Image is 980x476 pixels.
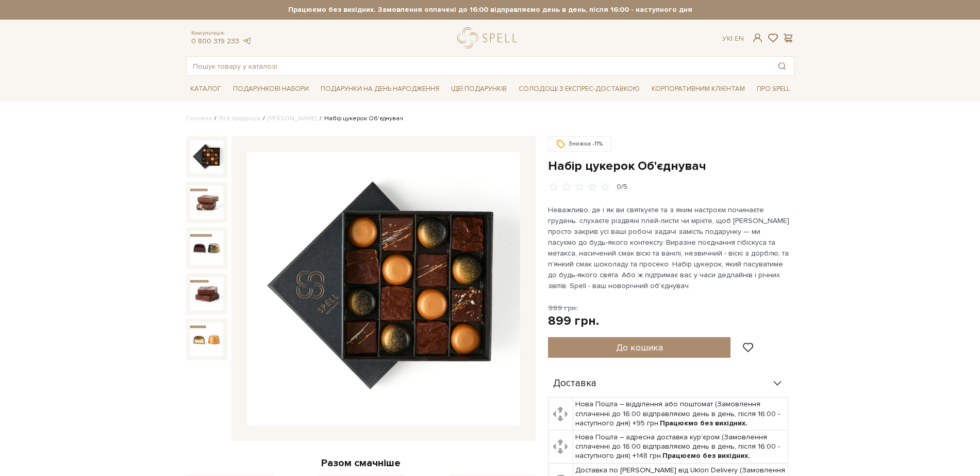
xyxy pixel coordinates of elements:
[268,115,317,122] a: [PERSON_NAME]
[190,323,223,356] img: Набір цукерок Об'єднувач
[317,114,403,123] li: Набір цукерок Об'єднувач
[186,5,794,14] strong: Працюємо без вихідних. Замовлення оплачені до 16:00 відправляємо день в день, після 16:00 - насту...
[735,34,744,43] a: En
[548,204,790,291] p: Неважливо, де і як ви святкуєте та з яким настроєм починаєте грудень: слухаєте різдвяні плей-лист...
[190,140,223,173] img: Набір цукерок Об'єднувач
[219,115,260,122] a: Вся продукція
[186,81,225,97] a: Каталог
[770,57,794,75] button: Пошук товару у каталозі
[731,34,733,43] span: |
[548,304,578,312] span: 999 грн.
[190,231,223,264] img: Набір цукерок Об'єднувач
[514,80,644,98] a: Солодощі з експрес-доставкою
[186,115,212,122] a: Головна
[722,34,744,43] div: Ук
[187,57,770,75] input: Пошук товару у каталозі
[247,152,520,425] img: Набір цукерок Об'єднувач
[190,277,223,310] img: Набір цукерок Об'єднувач
[242,37,252,45] a: telegram
[548,136,611,152] div: Знижка -11%
[662,451,750,460] b: Працюємо без вихідних.
[186,456,536,470] div: Разом смачніше
[573,431,788,464] td: Нова Пошта – адресна доставка кур'єром (Замовлення сплаченні до 16:00 відправляємо день в день, п...
[191,30,252,37] span: Консультація:
[753,81,794,97] a: Про Spell
[191,37,239,45] a: 0 800 319 233
[548,313,599,329] div: 899 грн.
[647,81,749,97] a: Корпоративним клієнтам
[447,81,511,97] a: Ідеї подарунків
[548,158,794,174] h1: Набір цукерок Об'єднувач
[190,186,223,219] img: Набір цукерок Об'єднувач
[553,379,596,388] span: Доставка
[660,419,748,427] b: Працюємо без вихідних.
[548,337,731,358] button: До кошика
[229,81,313,97] a: Подарункові набори
[617,182,627,192] div: 0/5
[457,27,522,49] a: logo
[616,342,663,353] span: До кошика
[317,81,443,97] a: Подарунки на День народження
[573,398,788,431] td: Нова Пошта – відділення або поштомат (Замовлення сплаченні до 16:00 відправляємо день в день, піс...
